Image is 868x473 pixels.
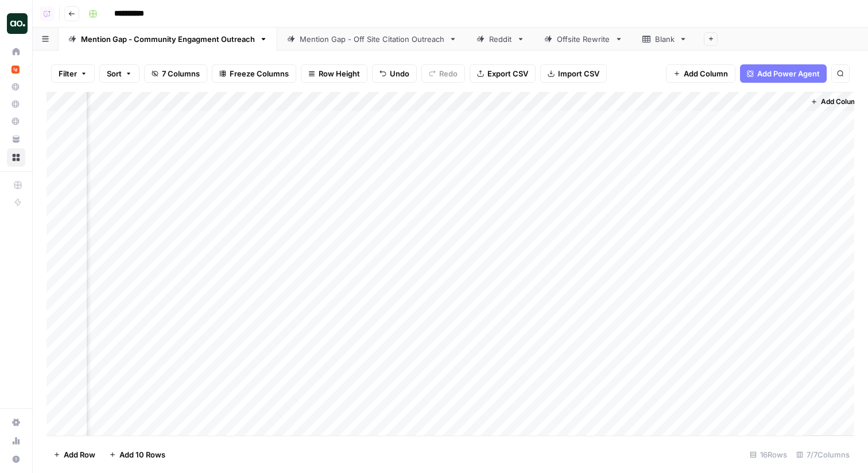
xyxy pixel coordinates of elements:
button: Sort [99,64,139,83]
span: Add Row [64,449,95,460]
span: Sort [107,68,122,79]
a: Mention Gap - Off Site Citation Outreach [277,28,467,51]
button: Help + Support [7,450,25,468]
span: Filter [59,68,77,79]
button: Add Column [806,94,866,109]
span: Undo [390,68,409,79]
button: Import CSV [540,64,607,83]
a: Browse [7,148,25,167]
span: Add Power Agent [757,68,820,79]
span: Redo [439,68,458,79]
a: Reddit [467,28,534,51]
span: Freeze Columns [230,68,289,79]
span: Row Height [319,68,360,79]
button: 7 Columns [144,64,207,83]
div: Blank [655,33,675,45]
button: Row Height [301,64,367,83]
a: Your Data [7,130,25,148]
a: Mention Gap - Community Engagment Outreach [59,28,277,51]
a: Usage [7,432,25,450]
span: Add Column [684,68,728,79]
span: Import CSV [558,68,599,79]
span: Add Column [821,97,861,107]
div: Offsite Rewrite [557,33,610,45]
button: Filter [51,64,95,83]
img: Dillon Test Logo [7,13,28,34]
button: Undo [372,64,417,83]
button: Add Column [666,64,735,83]
button: Export CSV [470,64,536,83]
div: Mention Gap - Off Site Citation Outreach [300,33,444,45]
div: 16 Rows [745,445,792,464]
span: 7 Columns [162,68,200,79]
a: Offsite Rewrite [534,28,633,51]
a: Settings [7,413,25,432]
button: Redo [421,64,465,83]
button: Workspace: Dillon Test [7,9,25,38]
button: Add Row [46,445,102,464]
a: Blank [633,28,697,51]
a: Home [7,43,25,61]
button: Add Power Agent [740,64,827,83]
span: Export CSV [487,68,528,79]
img: vi2t3f78ykj3o7zxmpdx6ktc445p [11,66,20,74]
button: Add 10 Rows [102,445,172,464]
span: Add 10 Rows [119,449,165,460]
div: Mention Gap - Community Engagment Outreach [81,33,255,45]
div: Reddit [489,33,512,45]
div: 7/7 Columns [792,445,854,464]
button: Freeze Columns [212,64,296,83]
